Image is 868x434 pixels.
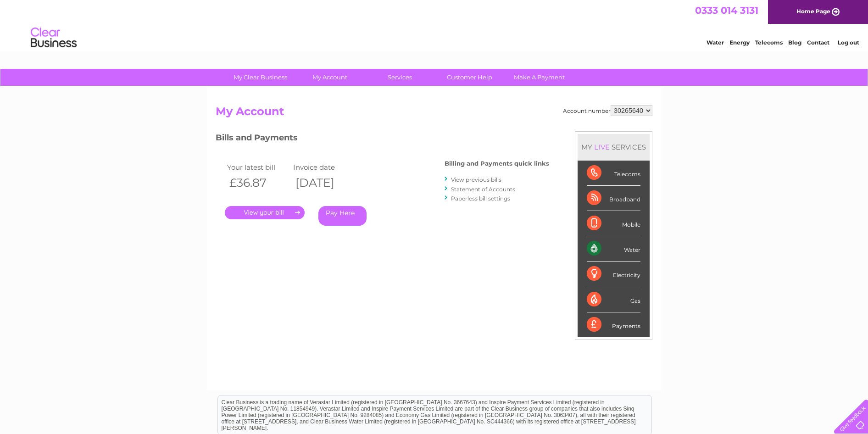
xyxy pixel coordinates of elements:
[30,24,77,52] img: logo.png
[223,69,298,86] a: My Clear Business
[578,134,650,160] div: MY SERVICES
[587,161,640,186] div: Telecoms
[788,39,801,46] a: Blog
[587,287,640,312] div: Gas
[707,39,724,46] a: Water
[592,143,612,151] div: LIVE
[755,39,783,46] a: Telecoms
[587,312,640,337] div: Payments
[451,176,501,183] a: View previous bills
[225,173,291,192] th: £36.87
[291,173,357,192] th: [DATE]
[292,69,368,86] a: My Account
[451,195,510,202] a: Paperless bill settings
[501,69,577,86] a: Make A Payment
[225,161,291,173] td: Your latest bill
[587,211,640,236] div: Mobile
[291,161,357,173] td: Invoice date
[362,69,438,86] a: Services
[432,69,507,86] a: Customer Help
[216,105,652,122] h2: My Account
[218,5,651,45] div: Clear Business is a trading name of Verastar Limited (registered in [GEOGRAPHIC_DATA] No. 3667643...
[225,206,305,219] a: .
[587,236,640,262] div: Water
[729,39,750,46] a: Energy
[216,131,549,147] h3: Bills and Payments
[318,206,367,226] a: Pay Here
[587,186,640,211] div: Broadband
[807,39,829,46] a: Contact
[587,262,640,287] div: Electricity
[451,186,515,193] a: Statement of Accounts
[695,5,758,16] a: 0333 014 3131
[563,105,652,116] div: Account number
[445,160,549,167] h4: Billing and Payments quick links
[838,39,859,46] a: Log out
